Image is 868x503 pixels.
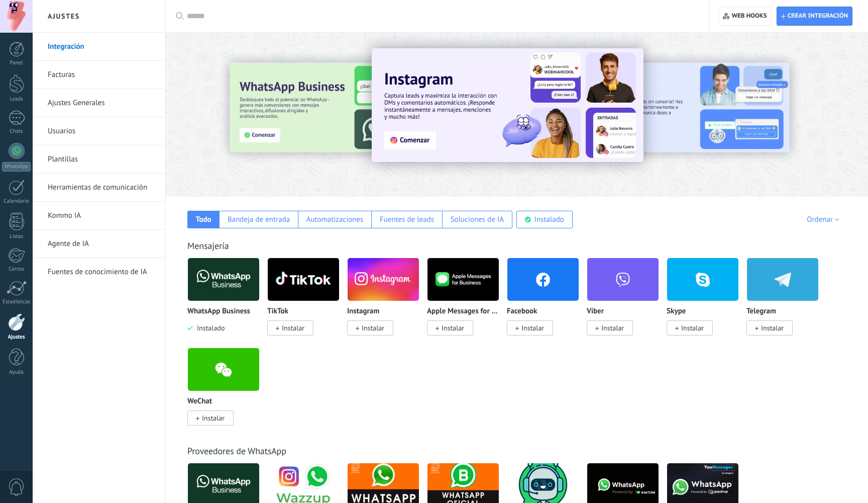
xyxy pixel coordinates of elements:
img: skype.png [667,255,738,304]
div: Ordenar [807,215,842,224]
span: Instalar [681,323,704,332]
a: Kommo IA [48,202,155,230]
p: Viber [587,307,604,316]
img: logo_main.png [188,255,259,304]
div: Listas [2,233,31,240]
button: Web hooks [718,7,771,26]
div: TikTok [267,258,347,348]
img: facebook.png [507,255,579,304]
span: Instalado [193,323,225,332]
div: Instalado [534,215,564,224]
span: Instalar [601,323,624,332]
p: Facebook [507,307,537,316]
div: Facebook [507,258,587,348]
li: Herramientas de comunicación [33,174,165,202]
div: Fuentes de leads [380,215,434,224]
li: Facturas [33,61,165,89]
div: Bandeja de entrada [228,215,290,224]
span: Crear integración [788,12,848,20]
div: Estadísticas [2,299,31,305]
p: WeChat [187,397,212,406]
li: Integración [33,33,165,61]
a: Ajustes Generales [48,89,155,117]
div: Apple Messages for Business [427,258,507,348]
span: Instalar [362,323,384,332]
div: WeChat [187,348,267,438]
a: Herramientas de comunicación [48,174,155,202]
div: WhatsApp [2,162,31,172]
img: telegram.png [747,255,818,304]
div: Leads [2,96,31,103]
div: Skype [667,258,746,348]
p: WhatsApp Business [187,307,250,316]
span: Instalar [282,323,304,332]
img: instagram.png [348,255,419,304]
a: Integración [48,33,155,61]
div: Telegram [746,258,826,348]
img: logo_main.png [268,255,339,304]
a: Facturas [48,61,155,89]
p: Skype [667,307,686,316]
img: Slide 3 [230,63,444,152]
img: logo_main.png [427,255,499,304]
li: Fuentes de conocimiento de IA [33,258,165,286]
div: Ayuda [2,369,31,376]
div: WhatsApp Business [187,258,267,348]
div: Viber [587,258,667,348]
div: Panel [2,60,31,66]
img: wechat.png [188,345,259,394]
div: Soluciones de IA [451,215,504,224]
li: Plantillas [33,145,165,174]
a: Plantillas [48,145,155,174]
img: viber.png [587,255,659,304]
img: Slide 2 [576,63,790,152]
p: Telegram [746,307,776,316]
img: Slide 1 [372,48,643,162]
a: Mensajería [187,240,229,251]
a: Fuentes de conocimiento de IA [48,258,155,286]
p: Instagram [347,307,379,316]
span: Instalar [521,323,544,332]
div: Calendario [2,198,31,205]
p: Apple Messages for Business [427,307,499,316]
li: Kommo IA [33,202,165,230]
p: TikTok [267,307,288,316]
li: Agente de IA [33,230,165,258]
a: Usuarios [48,117,155,145]
button: Crear integración [777,7,852,26]
span: Instalar [202,413,225,423]
a: Proveedores de WhatsApp [187,445,286,457]
span: Instalar [442,323,464,332]
div: Ajustes [2,334,31,341]
span: Web hooks [732,12,767,20]
a: Agente de IA [48,230,155,258]
div: Automatizaciones [306,215,364,224]
li: Ajustes Generales [33,89,165,117]
div: Chats [2,128,31,135]
div: Instagram [347,258,427,348]
div: Correo [2,266,31,273]
li: Usuarios [33,117,165,145]
span: Instalar [761,323,784,332]
div: Todo [196,215,211,224]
